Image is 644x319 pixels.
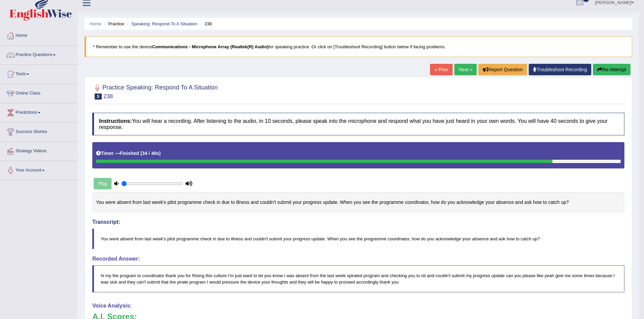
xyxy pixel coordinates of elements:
li: Practice [102,21,124,27]
a: Success Stories [0,123,77,139]
button: Report Question [478,64,527,75]
blockquote: * Remember to use the device for speaking practice. Or click on [Troubleshoot Recording] button b... [85,36,632,57]
a: « Prev [430,64,452,75]
b: Instructions: [99,118,132,124]
a: Home [90,21,101,26]
h4: You will hear a recording. After listening to the audio, in 10 seconds, please speak into the mic... [92,113,624,135]
li: 238 [199,21,212,27]
a: Next » [454,64,477,75]
a: Strategy Videos [0,142,77,159]
span: 5 [95,94,102,100]
a: Online Class [0,84,77,101]
blockquote: You were absent from last week's pilot programme check in due to illness and couldn't submit your... [92,229,624,249]
a: Home [0,26,77,43]
b: Finished [120,151,139,156]
h2: Practice Speaking: Respond To A Situation [92,83,218,100]
a: Predictions [0,103,77,120]
a: Practice Questions [0,46,77,62]
b: 34 / 40s [142,151,159,156]
h4: Voice Analysis: [92,303,624,309]
a: Tests [0,65,77,82]
h4: Recorded Answer: [92,256,624,262]
a: Troubleshoot Recording [529,64,591,75]
b: ) [159,151,161,156]
h5: Timer — [96,151,161,156]
b: ( [140,151,142,156]
blockquote: hi my the program to coordinator thank you for Rising this culture I'm just want to let you know ... [92,265,624,292]
a: Speaking: Respond To A Situation [131,21,197,26]
b: Communications - Microphone Array (Realtek(R) Audio) [152,44,268,49]
div: You were absent from last week's pilot programme check in due to illness and couldn't submit your... [92,192,624,213]
small: 238 [103,93,113,100]
button: Re-Attempt [593,64,630,75]
a: Your Account [0,161,77,178]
